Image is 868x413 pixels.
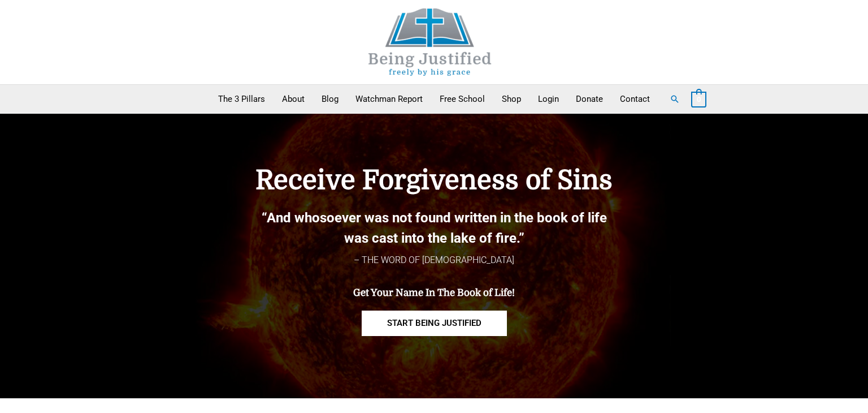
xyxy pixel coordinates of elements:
a: View Shopping Cart, empty [691,94,706,104]
a: Shop [493,85,530,113]
img: Being Justified [345,8,515,76]
span: 0 [697,95,701,104]
span: START BEING JUSTIFIED [387,319,481,328]
a: Watchman Report [347,85,431,113]
a: About [274,85,313,113]
a: Contact [611,85,658,113]
a: START BEING JUSTIFIED [362,311,507,336]
h4: Receive Forgiveness of Sins [197,165,671,196]
nav: Primary Site Navigation [210,85,658,113]
h4: Get Your Name In The Book of Life! [197,287,671,299]
b: “And whosoever was not found written in the book of life was cast into the lake of fire.” [262,210,607,246]
a: The 3 Pillars [210,85,274,113]
a: Donate [567,85,611,113]
span: – THE WORD OF [DEMOGRAPHIC_DATA] [354,255,514,265]
a: Login [530,85,567,113]
a: Free School [431,85,493,113]
a: Search button [670,94,680,104]
a: Blog [313,85,347,113]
